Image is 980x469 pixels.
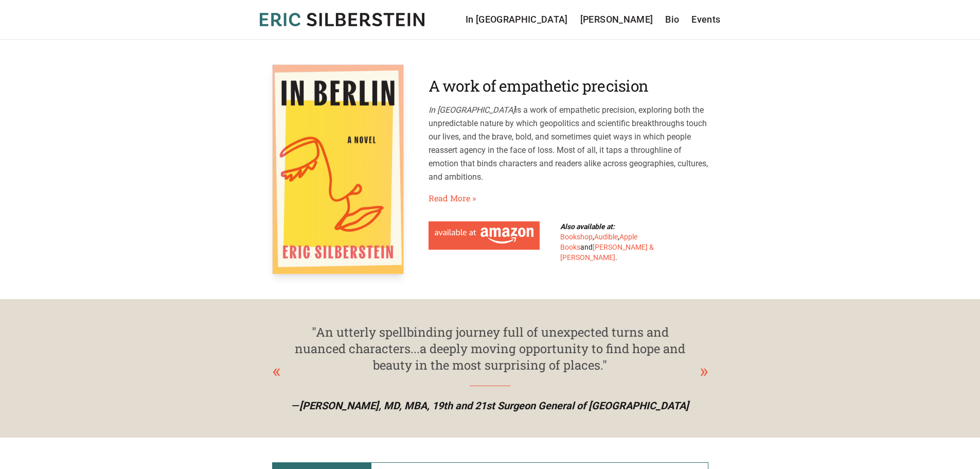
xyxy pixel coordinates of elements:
h2: A work of empathetic precision [429,77,708,95]
img: In Berlin [272,64,404,274]
div: Next slide [700,357,708,385]
b: Also available at: [560,222,615,231]
a: Audible [594,233,618,241]
a: Apple Books [560,233,637,251]
a: [PERSON_NAME] & [PERSON_NAME] [560,243,654,262]
div: Previous slide [272,357,281,385]
div: "An utterly spellbinding journey full of unexpected turns and nuanced characters...a deeply movin... [293,324,688,373]
a: Bookshop [560,233,593,241]
a: In [GEOGRAPHIC_DATA] [466,12,568,27]
a: [PERSON_NAME] [580,12,653,27]
a: Read More» [429,192,476,204]
div: , , and . [560,221,667,263]
a: Available at Amazon [429,221,540,250]
em: In [GEOGRAPHIC_DATA] [429,105,515,115]
p: is a work of empathetic precision, exploring both the unpredictable nature by which geopolitics a... [429,103,708,184]
span: [PERSON_NAME], MD, MBA, 19th and 21st Surgeon General of [GEOGRAPHIC_DATA] [299,399,689,412]
img: Available at Amazon [435,228,533,244]
a: Events [691,12,720,27]
div: 1 / 4 [272,324,708,413]
span: » [472,192,476,204]
p: — [280,398,700,413]
a: Bio [665,12,679,27]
